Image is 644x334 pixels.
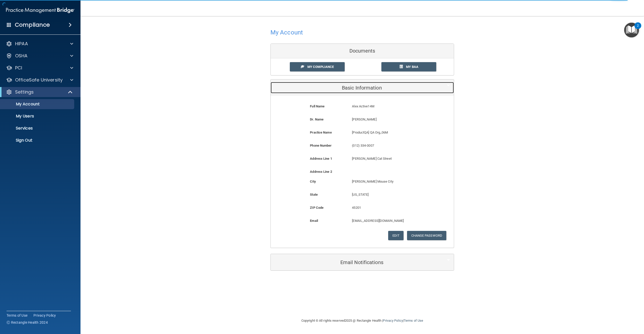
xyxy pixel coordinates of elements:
a: Settings [6,89,73,95]
p: PCI [15,65,22,71]
a: Terms of Use [404,319,423,322]
p: [EMAIL_ADDRESS][DOMAIN_NAME] [352,218,428,224]
div: 2 [637,26,639,32]
a: Basic Information [274,82,450,93]
span: My BAA [406,65,418,69]
p: Services [3,126,72,131]
h4: My Account [270,29,303,36]
a: Privacy Policy [33,313,56,318]
p: HIPAA [15,41,28,47]
a: OSHA [6,53,73,59]
p: Settings [15,89,34,95]
p: OfficeSafe University [15,77,63,83]
button: Change Password [407,231,447,240]
p: [PERSON_NAME] Mouse City [352,179,428,185]
div: Copyright © All rights reserved 2025 @ Rectangle Health | | [270,313,454,329]
div: Documents [271,44,454,58]
a: Email Notifications [274,257,450,268]
b: Full Name [310,104,325,108]
a: HIPAA [6,41,73,47]
span: My Compliance [307,65,334,69]
b: ZIP Code [310,206,324,210]
p: [US_STATE] [352,192,428,198]
p: [PERSON_NAME] Cat Street [352,156,428,162]
b: Practice Name [310,131,332,134]
p: My Users [3,114,72,119]
a: Terms of Use [7,313,27,318]
p: Alex Active14M [352,103,428,109]
b: Address Line 1 [310,157,332,160]
p: Sign Out [3,138,72,143]
button: Edit [388,231,404,240]
p: My Account [3,102,72,107]
a: Privacy Policy [383,319,403,322]
p: (012) 334-0007 [352,143,428,149]
span: Ⓒ Rectangle Health 2024 [7,320,48,325]
h5: Basic Information [274,85,435,91]
b: City [310,180,316,183]
p: OSHA [15,53,28,59]
b: Address Line 2 [310,170,332,174]
p: 45201 [352,205,428,211]
h4: Compliance [15,21,50,28]
b: Email [310,219,318,223]
a: OfficeSafe University [6,77,73,83]
h5: Email Notifications [274,260,435,265]
p: [PERSON_NAME] [352,116,428,122]
b: Dr. Name [310,117,324,121]
b: Phone Number [310,144,332,147]
p: [ProductQA] QA Org_06M [352,130,428,136]
a: PCI [6,65,73,71]
b: State [310,193,318,196]
button: Open Resource Center, 2 new notifications [624,23,639,37]
img: PMB logo [6,5,74,15]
